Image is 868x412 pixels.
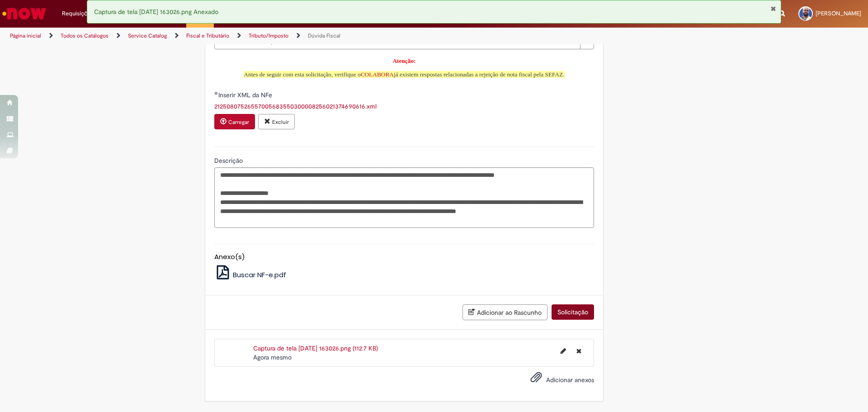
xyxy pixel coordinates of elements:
[233,270,286,279] span: Buscar NF-e.pdf
[462,304,547,320] button: Adicionar ao Rascunho
[1,5,47,23] img: ServiceNow
[94,8,218,16] span: Captura de tela [DATE] 163026.png Anexado
[528,369,544,390] button: Adicionar anexos
[228,118,249,126] small: Carregar
[62,9,94,18] span: Requisições
[214,156,245,165] span: Descrição
[571,344,587,358] button: Excluir Captura de tela 2025-08-27 163026.png
[552,304,594,320] button: Solicitação
[253,353,292,361] span: Agora mesmo
[214,253,594,261] h5: Anexo(s)
[361,71,565,78] span: já existem respostas relacionadas a rejeição de nota fiscal pela SEFAZ.
[361,71,394,78] a: COLABORA
[128,32,167,39] a: Service Catalog
[61,32,108,39] a: Todos os Catálogos
[7,28,572,44] ul: Trilhas de página
[258,114,295,129] button: Excluir anexo 21250807526557005683550300008256021374690616.xml
[546,376,594,384] span: Adicionar anexos
[308,32,340,39] a: Dúvida Fiscal
[392,57,414,64] strong: Atenção
[244,71,564,78] span: Antes de seguir com esta solicitação, verifique o
[214,91,218,95] span: Obrigatório Preenchido
[770,5,776,12] button: Fechar Notificação
[253,344,378,352] a: Captura de tela [DATE] 163026.png (112.7 KB)
[186,32,229,39] a: Fiscal e Tributário
[816,9,861,17] span: [PERSON_NAME]
[414,57,415,64] strong: :
[249,32,288,39] a: Tributo/Imposto
[214,102,377,110] a: Download de 21250807526557005683550300008256021374690616.xml
[218,91,274,99] span: Inserir XML da NFe
[272,118,289,126] small: Excluir
[10,32,41,39] a: Página inicial
[253,353,292,361] time: 27/08/2025 16:30:34
[214,167,594,228] textarea: Descrição
[555,344,571,358] button: Editar nome de arquivo Captura de tela 2025-08-27 163026.png
[214,114,255,129] button: Carregar anexo de Inserir XML da NFe Required
[214,270,287,279] a: Buscar NF-e.pdf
